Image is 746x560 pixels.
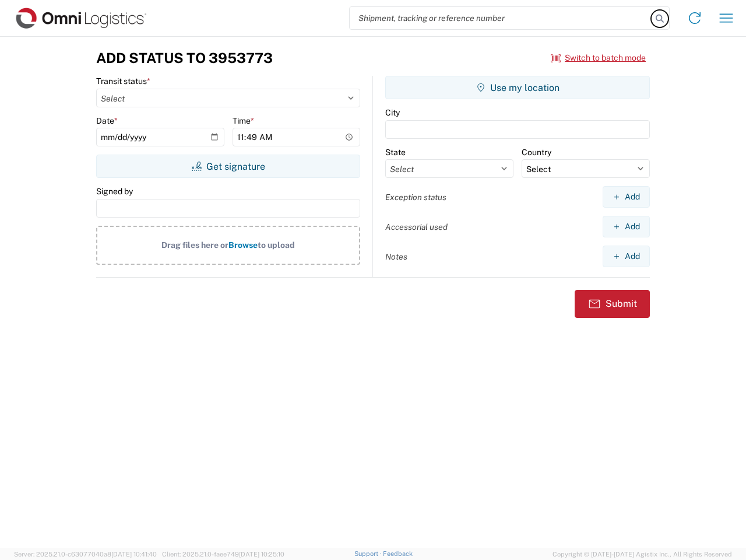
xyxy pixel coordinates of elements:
[111,551,157,558] span: [DATE] 10:41:40
[350,7,652,29] input: Shipment, tracking or reference number
[228,240,258,250] span: Browse
[14,551,157,558] span: Server: 2025.21.0-c63077040a8
[385,251,407,262] label: Notes
[385,147,406,157] label: State
[96,76,150,86] label: Transit status
[603,216,650,237] button: Add
[383,550,413,557] a: Feedback
[522,147,551,157] label: Country
[161,240,228,250] span: Drag files here or
[385,192,446,202] label: Exception status
[551,48,646,68] button: Switch to batch mode
[385,76,650,99] button: Use my location
[385,107,400,118] label: City
[258,240,295,250] span: to upload
[603,246,650,267] button: Add
[575,290,650,318] button: Submit
[354,550,383,557] a: Support
[96,50,273,66] h3: Add Status to 3953773
[96,116,118,126] label: Date
[96,155,360,178] button: Get signature
[96,186,133,197] label: Signed by
[233,116,254,126] label: Time
[553,549,732,559] span: Copyright © [DATE]-[DATE] Agistix Inc., All Rights Reserved
[239,551,284,558] span: [DATE] 10:25:10
[603,186,650,208] button: Add
[162,551,284,558] span: Client: 2025.21.0-faee749
[385,222,448,232] label: Accessorial used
